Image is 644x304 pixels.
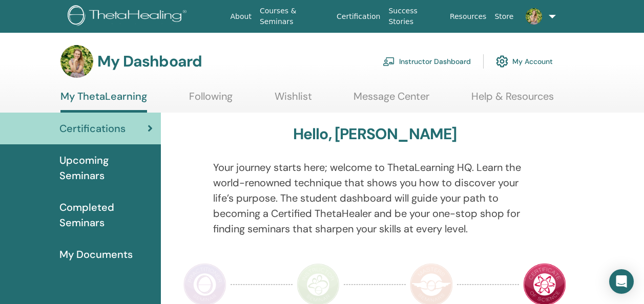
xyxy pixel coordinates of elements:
[213,160,536,236] p: Your journey starts here; welcome to ThetaLearning HQ. Learn the world-renowned technique that sh...
[293,125,457,143] h3: Hello, [PERSON_NAME]
[354,90,429,110] a: Message Center
[471,90,554,110] a: Help & Resources
[490,7,517,26] a: Store
[333,7,384,26] a: Certification
[59,200,153,230] span: Completed Seminars
[59,247,133,262] span: My Documents
[189,90,233,110] a: Following
[384,2,445,31] a: Success Stories
[383,50,471,73] a: Instructor Dashboard
[496,53,508,70] img: cog.svg
[446,7,491,26] a: Resources
[60,90,147,113] a: My ThetaLearning
[68,5,190,28] img: logo.png
[97,52,202,71] h3: My Dashboard
[59,121,126,136] span: Certifications
[526,8,542,25] img: default.jpg
[256,2,333,31] a: Courses & Seminars
[496,50,553,73] a: My Account
[59,153,153,183] span: Upcoming Seminars
[275,90,312,110] a: Wishlist
[60,45,93,78] img: default.jpg
[226,7,255,26] a: About
[383,57,395,66] img: chalkboard-teacher.svg
[609,269,634,294] div: Open Intercom Messenger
